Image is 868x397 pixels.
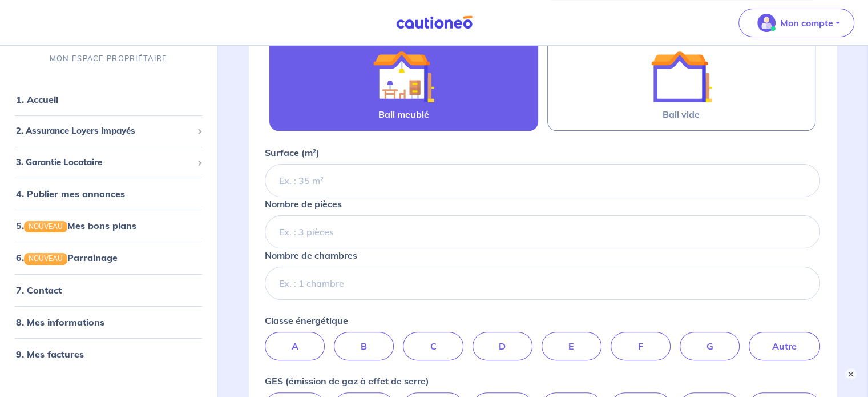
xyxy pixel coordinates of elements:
[50,54,167,65] p: MON ESPACE PROPRIÉTAIRE
[5,121,212,143] div: 2. Assurance Loyers Impayés
[5,89,212,111] div: 1. Accueil
[16,125,192,138] span: 2. Assurance Loyers Impayés
[738,9,854,37] button: illu_account_valid_menu.svgMon compte
[16,189,125,200] a: 4. Publier mes annonces
[663,107,700,121] span: Bail vide
[780,16,833,30] p: Mon compte
[5,151,212,174] div: 3. Garantie Locataire
[265,164,820,197] input: Ex. : 35 m²
[16,220,136,232] a: 5.NOUVEAUMes bons plans
[5,247,212,270] div: 6.NOUVEAUParrainage
[5,279,212,302] div: 7. Contact
[5,311,212,334] div: 8. Mes informations
[651,46,712,107] img: illu_empty_lease.svg
[5,343,212,366] div: 9. Mes factures
[265,215,820,248] input: Ex. : 3 pièces
[845,368,857,380] button: ×
[680,332,740,360] label: G
[749,332,820,360] label: Autre
[473,332,532,360] label: D
[265,146,320,159] p: Surface (m²)
[265,248,357,262] p: Nombre de chambres
[5,215,212,238] div: 5.NOUVEAUMes bons plans
[265,267,820,300] input: Ex. : 1 chambre
[265,332,325,360] label: A
[757,14,776,32] img: illu_account_valid_menu.svg
[16,348,84,360] a: 9. Mes factures
[16,94,58,106] a: 1. Accueil
[403,332,463,360] label: C
[5,183,212,206] div: 4. Publier mes annonces
[391,15,477,30] img: Cautioneo
[334,332,394,360] label: B
[16,156,192,169] span: 3. Garantie Locataire
[611,332,671,360] label: F
[16,284,62,296] a: 7. Contact
[373,46,434,107] img: illu_furnished_lease.svg
[16,316,104,328] a: 8. Mes informations
[542,332,601,360] label: E
[16,252,118,264] a: 6.NOUVEAUParrainage
[265,197,342,211] p: Nombre de pièces
[378,107,429,121] span: Bail meublé
[265,314,348,327] p: Classe énergétique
